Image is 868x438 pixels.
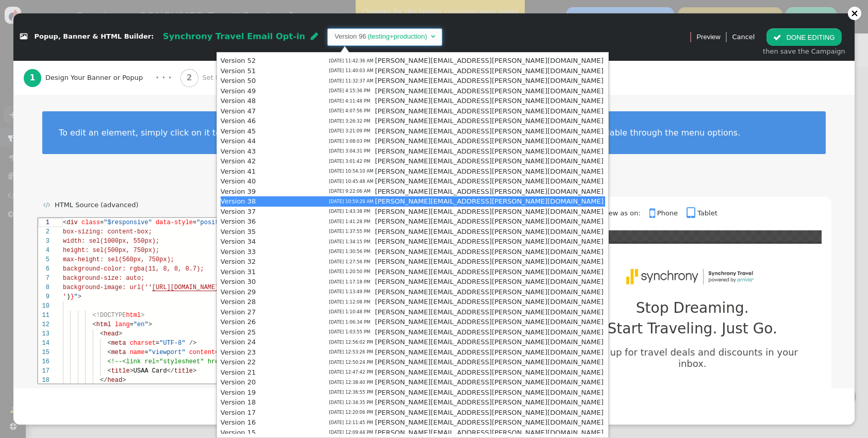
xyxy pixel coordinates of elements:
[687,207,697,220] span: 
[329,66,373,76] td: [DATE] 11:40:03 AM
[177,131,180,138] span: =
[25,57,106,64] span: background-size: auto;
[65,1,114,8] span: "$responsive"
[92,122,118,129] span: charset
[25,47,166,55] span: background-color: rgba(11, 8, 8, 0.7);
[118,122,121,129] span: =
[329,136,373,146] td: [DATE] 3:08:03 PM
[158,1,310,8] span: "position:relative; display:inline-block;
[221,187,256,197] td: Version 39
[373,287,605,297] td: [PERSON_NAME][EMAIL_ADDRESS][PERSON_NAME][DOMAIN_NAME]
[221,357,256,367] td: Version 22
[373,297,605,307] td: [PERSON_NAME][EMAIL_ADDRESS][PERSON_NAME][DOMAIN_NAME]
[221,216,256,227] td: Version 36
[687,209,717,217] a: Tablet
[329,337,373,347] td: [DATE] 12:56:02 PM
[373,156,605,166] td: [PERSON_NAME][EMAIL_ADDRESS][PERSON_NAME][DOMAIN_NAME]
[180,66,214,73] span: 3fc8.jpeg
[155,149,158,157] span: >
[221,377,256,388] td: Version 20
[62,112,65,120] span: <
[373,417,605,428] td: [PERSON_NAME][EMAIL_ADDRESS][PERSON_NAME][DOMAIN_NAME]
[92,131,107,138] span: name
[155,1,158,8] span: =
[221,397,256,408] td: Version 18
[35,33,154,41] span: Popup, Banner & HTML Builder:
[221,166,256,177] td: Version 41
[221,116,256,126] td: Version 46
[55,94,88,101] span: <!DOCTYPE
[329,317,373,327] td: [DATE] 1:06:34 PM
[329,196,373,207] td: [DATE] 10:59:28 AM
[69,159,84,166] span: head
[373,397,605,408] td: [PERSON_NAME][EMAIL_ADDRESS][PERSON_NAME][DOMAIN_NAME]
[329,187,373,197] td: [DATE] 9:22:06 AM
[69,122,73,129] span: <
[373,66,605,76] td: [PERSON_NAME][EMAIL_ADDRESS][PERSON_NAME][DOMAIN_NAME]
[649,207,657,220] span: 
[80,112,84,120] span: >
[329,237,373,247] td: [DATE] 1:34:15 PM
[221,66,256,76] td: Version 51
[221,297,256,307] td: Version 28
[373,216,605,227] td: [PERSON_NAME][EMAIL_ADDRESS][PERSON_NAME][DOMAIN_NAME]
[311,32,318,40] span: 
[84,159,88,166] span: >
[151,122,158,129] span: />
[329,247,373,257] td: [DATE] 1:30:56 PM
[221,106,256,116] td: Version 47
[373,388,605,398] td: [PERSON_NAME][EMAIL_ADDRESS][PERSON_NAME][DOMAIN_NAME]
[373,357,605,367] td: [PERSON_NAME][EMAIL_ADDRESS][PERSON_NAME][DOMAIN_NAME]
[43,201,51,208] span: 
[20,33,27,40] span: 
[92,103,95,110] span: =
[373,347,605,358] td: [PERSON_NAME][EMAIL_ADDRESS][PERSON_NAME][DOMAIN_NAME]
[373,267,605,277] td: [PERSON_NAME][EMAIL_ADDRESS][PERSON_NAME][DOMAIN_NAME]
[221,196,256,207] td: Version 38
[329,397,373,408] td: [DATE] 12:34:35 PM
[163,31,305,41] span: Synchrony Travel Email Opt-in
[221,76,256,86] td: Version 50
[65,112,80,120] span: head
[95,103,110,110] span: "en"
[69,149,73,157] span: <
[221,388,256,398] td: Version 19
[73,122,88,129] span: meta
[69,131,73,138] span: <
[25,66,114,73] span: background-image: url(''
[373,116,605,126] td: [PERSON_NAME][EMAIL_ADDRESS][PERSON_NAME][DOMAIN_NAME]
[329,86,373,96] td: [DATE] 4:15:36 PM
[329,76,373,86] td: [DATE] 11:32:37 AM
[373,408,605,418] td: [PERSON_NAME][EMAIL_ADDRESS][PERSON_NAME][DOMAIN_NAME]
[221,247,256,257] td: Version 33
[373,96,605,106] td: [PERSON_NAME][EMAIL_ADDRESS][PERSON_NAME][DOMAIN_NAME]
[43,1,62,8] span: class
[329,428,373,438] td: [DATE] 12:09:44 PM
[221,287,256,297] td: Version 29
[329,176,373,187] td: [DATE] 10:45:48 AM
[329,207,373,217] td: [DATE] 1:43:38 PM
[221,136,256,146] td: Version 44
[329,166,373,177] td: [DATE] 10:54:10 AM
[221,417,256,428] td: Version 16
[766,28,841,46] button: DONE EDITING
[373,377,605,388] td: [PERSON_NAME][EMAIL_ADDRESS][PERSON_NAME][DOMAIN_NAME]
[110,131,147,138] span: "viewport"
[622,262,763,292] img: Synchrony PBA Logo
[373,327,605,338] td: [PERSON_NAME][EMAIL_ADDRESS][PERSON_NAME][DOMAIN_NAME]
[373,237,605,247] td: [PERSON_NAME][EMAIL_ADDRESS][PERSON_NAME][DOMAIN_NAME]
[329,307,373,317] td: [DATE] 1:10:48 PM
[25,75,28,82] span: '
[69,140,251,147] span: <!--<link rel="stylesheet" href="style.css" />-->
[95,149,129,157] span: USAA Card
[62,1,65,8] span: =
[221,367,256,378] td: Version 21
[329,96,373,106] td: [DATE] 4:11:48 PM
[25,20,121,27] span: width: sel(1000px, 550px);
[329,408,373,418] td: [DATE] 12:20:06 PM
[373,76,605,86] td: [PERSON_NAME][EMAIL_ADDRESS][PERSON_NAME][DOMAIN_NAME]
[25,38,136,45] span: max-height: sel(560px, 750px);
[221,347,256,358] td: Version 23
[329,377,373,388] td: [DATE] 12:38:40 PM
[373,317,605,327] td: [PERSON_NAME][EMAIL_ADDRESS][PERSON_NAME][DOMAIN_NAME]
